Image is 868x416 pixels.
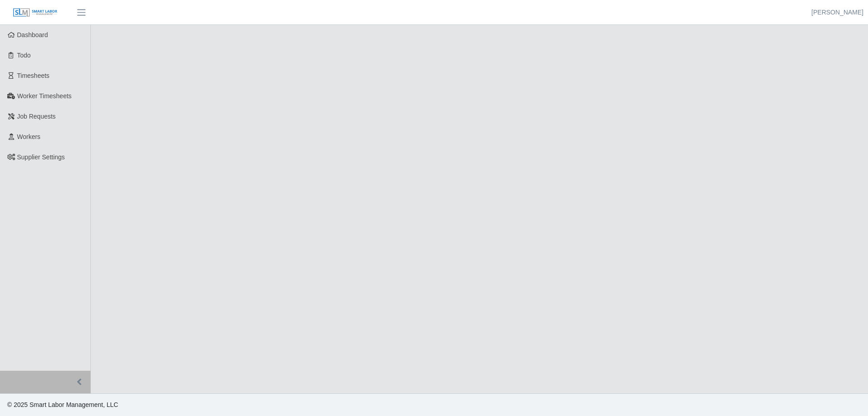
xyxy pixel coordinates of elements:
[17,133,41,140] span: Workers
[17,92,71,100] span: Worker Timesheets
[811,8,863,17] a: [PERSON_NAME]
[17,113,56,120] span: Job Requests
[13,8,58,18] img: SLM Logo
[17,52,31,59] span: Todo
[7,401,118,408] span: © 2025 Smart Labor Management, LLC
[17,31,48,38] span: Dashboard
[17,72,50,79] span: Timesheets
[17,153,65,161] span: Supplier Settings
